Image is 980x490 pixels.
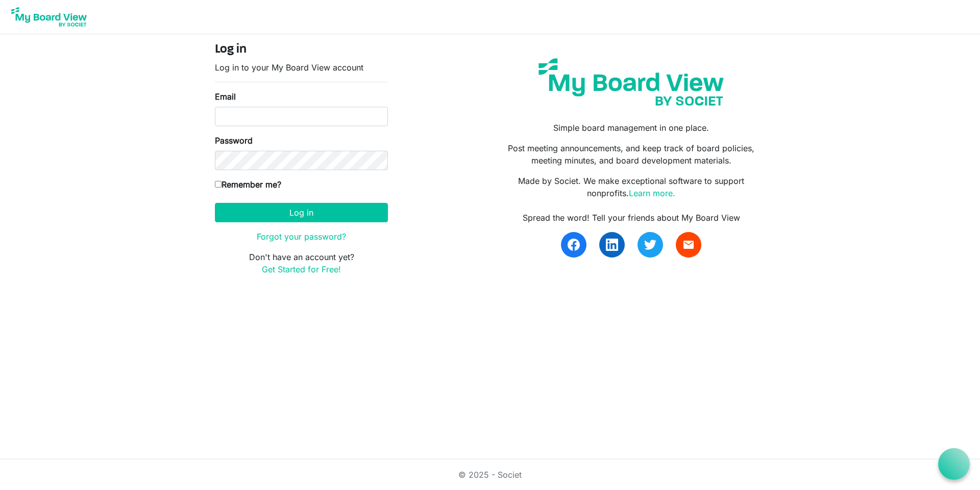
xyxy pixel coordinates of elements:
p: Made by Societ. We make exceptional software to support nonprofits. [498,175,765,199]
p: Simple board management in one place. [498,122,765,134]
img: my-board-view-societ.svg [531,51,731,113]
p: Log in to your My Board View account [215,61,388,74]
a: © 2025 - Societ [458,470,522,480]
a: email [676,232,701,258]
p: Post meeting announcements, and keep track of board policies, meeting minutes, and board developm... [498,142,765,167]
button: Log in [215,203,388,222]
img: twitter.svg [644,239,656,251]
a: Get Started for Free! [262,264,341,274]
label: Email [215,90,236,103]
p: Don't have an account yet? [215,251,388,275]
label: Remember me? [215,178,281,191]
label: Password [215,134,253,147]
input: Remember me? [215,181,222,188]
a: Forgot your password? [257,231,346,242]
h4: Log in [215,42,388,57]
span: email [682,239,695,251]
img: facebook.svg [568,239,580,251]
img: My Board View Logo [8,4,90,30]
img: linkedin.svg [606,239,618,251]
a: Learn more. [629,188,675,198]
div: Spread the word! Tell your friends about My Board View [498,212,765,224]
